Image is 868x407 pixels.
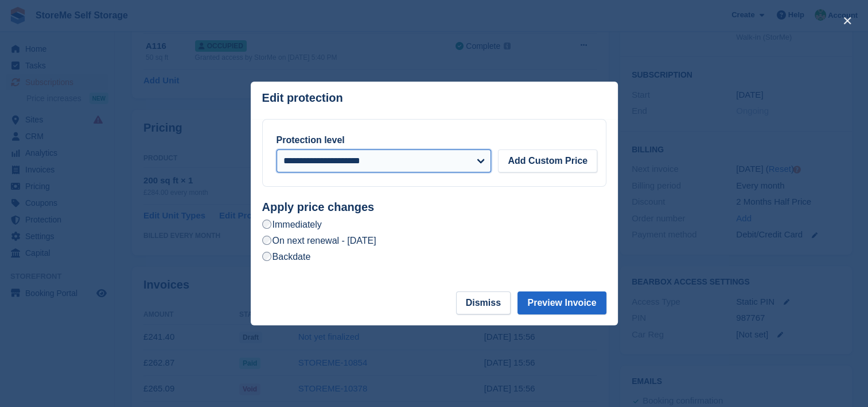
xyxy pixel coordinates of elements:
button: Preview Invoice [517,291,606,314]
strong: Apply price changes [262,201,375,213]
input: Backdate [262,252,271,261]
input: Immediately [262,220,271,229]
input: On next renewal - [DATE] [262,236,271,245]
p: Edit protection [262,91,343,105]
button: Add Custom Price [498,149,597,172]
label: Backdate [262,251,311,263]
button: close [838,11,857,30]
label: Immediately [262,218,322,231]
label: Protection level [277,135,345,145]
button: Dismiss [456,291,511,314]
label: On next renewal - [DATE] [262,235,376,247]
